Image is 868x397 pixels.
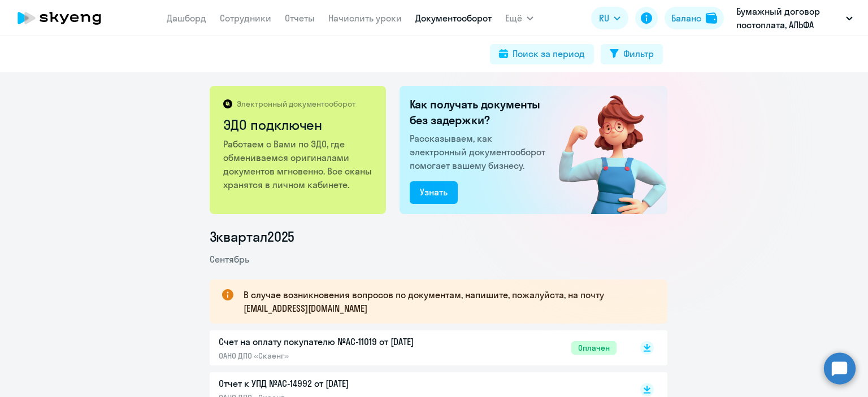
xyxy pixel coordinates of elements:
button: Балансbalance [665,7,724,29]
span: Сентябрь [210,254,249,265]
h2: Как получать документы без задержки? [410,97,550,128]
p: В случае возникновения вопросов по документам, напишите, пожалуйста, на почту [EMAIL_ADDRESS][DOM... [244,288,647,315]
a: Дашборд [167,12,206,24]
button: Фильтр [601,44,663,64]
div: Поиск за период [513,47,585,60]
a: Отчеты [285,12,315,24]
div: Фильтр [623,47,654,60]
img: balance [706,12,717,24]
p: Электронный документооборот [237,99,355,109]
span: Оплачен [571,341,617,355]
span: RU [599,11,609,25]
div: Баланс [671,11,701,25]
a: Документооборот [415,12,492,24]
img: connected [540,86,667,214]
a: Начислить уроки [328,12,402,24]
p: Рассказываем, как электронный документооборот помогает вашему бизнесу. [410,132,550,172]
a: Сотрудники [220,12,271,24]
button: Бумажный договор постоплата, АЛЬФА ПАРТНЕР, ООО [731,5,858,32]
div: Узнать [420,185,448,199]
button: Ещё [505,7,533,29]
h2: ЭДО подключен [223,116,374,134]
p: Работаем с Вами по ЭДО, где обмениваемся оригиналами документов мгновенно. Все сканы хранятся в л... [223,137,374,191]
p: Отчет к УПД №AC-14992 от [DATE] [219,377,456,390]
button: Узнать [410,181,458,204]
p: Счет на оплату покупателю №AC-11019 от [DATE] [219,335,456,348]
span: Ещё [505,11,522,25]
a: Счет на оплату покупателю №AC-11019 от [DATE]ОАНО ДПО «Скаенг»Оплачен [219,335,617,361]
button: Поиск за период [490,44,594,64]
p: ОАНО ДПО «Скаенг» [219,351,456,361]
p: Бумажный договор постоплата, АЛЬФА ПАРТНЕР, ООО [736,5,841,32]
li: 3 квартал 2025 [210,228,667,246]
button: RU [591,7,628,29]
